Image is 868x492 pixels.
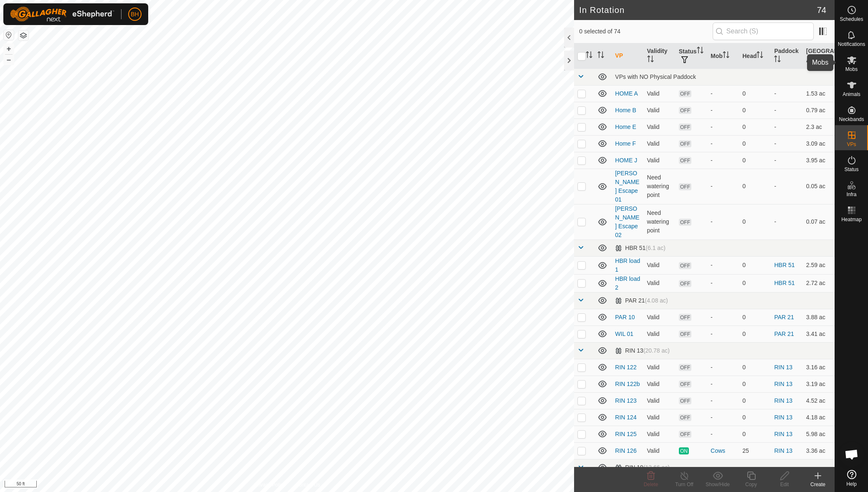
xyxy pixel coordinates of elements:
div: - [711,430,736,439]
td: - [771,135,802,152]
a: HBR load 2 [615,275,640,291]
td: Valid [644,102,676,119]
td: Valid [644,85,676,102]
td: - [771,152,802,169]
p-sorticon: Activate to sort [723,53,729,59]
span: OFF [679,183,691,190]
a: RIN 126 [615,447,636,454]
span: Infra [846,192,856,197]
span: Help [846,482,857,487]
span: Schedules [840,17,863,22]
span: (4.08 ac) [645,297,668,304]
td: - [771,102,802,119]
a: HOME J [615,157,637,164]
span: Neckbands [839,117,864,122]
td: Valid [644,359,676,376]
span: 74 [817,4,826,16]
div: HBR 51 [615,245,666,252]
td: 3.88 ac [803,309,835,325]
div: - [711,261,736,270]
input: Search (S) [713,23,814,40]
td: 0 [739,152,771,169]
div: - [711,363,736,372]
div: - [711,182,736,191]
div: - [711,89,736,98]
div: - [711,156,736,165]
div: - [711,413,736,422]
td: - [771,85,802,102]
td: 0 [739,135,771,152]
td: 0 [739,256,771,274]
span: Status [844,167,858,172]
td: - [771,169,802,204]
div: - [711,396,736,405]
div: RIN 13 [615,347,670,354]
div: Turn Off [668,481,701,488]
td: 2.59 ac [803,256,835,274]
td: Valid [644,274,676,292]
td: 0 [739,359,771,376]
td: 3.36 ac [803,442,835,459]
div: Create [801,481,835,488]
div: - [711,139,736,148]
td: 3.19 ac [803,376,835,392]
a: HBR load 1 [615,257,640,273]
a: HBR 51 [774,280,795,286]
span: OFF [679,280,691,287]
span: OFF [679,431,691,438]
th: Paddock [771,43,802,69]
td: Valid [644,426,676,442]
button: Reset Map [4,30,14,40]
td: 0 [739,376,771,392]
span: Mobs [845,67,858,72]
img: Gallagher Logo [10,7,114,22]
a: [PERSON_NAME] Escape 02 [615,205,639,238]
a: PAR 21 [774,314,794,320]
td: Valid [644,442,676,459]
span: BH [131,10,139,19]
span: OFF [679,140,691,147]
div: VPs with NO Physical Paddock [615,73,831,80]
td: 1.53 ac [803,85,835,102]
p-sorticon: Activate to sort [586,53,592,59]
span: (6.1 ac) [645,245,665,251]
span: OFF [679,314,691,321]
td: 0 [739,325,771,342]
span: OFF [679,219,691,226]
a: RIN 124 [615,414,636,421]
div: Edit [768,481,801,488]
div: - [711,217,736,226]
a: RIN 122b [615,381,640,387]
span: OFF [679,381,691,388]
td: 0 [739,392,771,409]
td: 0 [739,274,771,292]
a: RIN 13 [774,431,792,437]
span: Heatmap [841,217,862,222]
td: Valid [644,135,676,152]
a: RIN 13 [774,381,792,387]
span: (20.78 ac) [643,347,670,354]
td: Valid [644,309,676,325]
p-sorticon: Activate to sort [597,53,604,59]
td: 2.72 ac [803,274,835,292]
button: + [4,44,14,54]
a: RIN 13 [774,414,792,421]
td: 5.98 ac [803,426,835,442]
div: Copy [734,481,768,488]
td: Valid [644,256,676,274]
div: - [711,106,736,115]
span: OFF [679,262,691,269]
span: OFF [679,414,691,421]
div: - [711,380,736,389]
td: 0.07 ac [803,204,835,240]
span: OFF [679,364,691,371]
td: 4.52 ac [803,392,835,409]
p-sorticon: Activate to sort [647,57,654,63]
span: OFF [679,157,691,164]
a: RIN 122 [615,364,636,371]
th: Head [739,43,771,69]
th: Status [676,43,707,69]
td: - [771,119,802,135]
a: RIN 123 [615,397,636,404]
div: - [711,313,736,322]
